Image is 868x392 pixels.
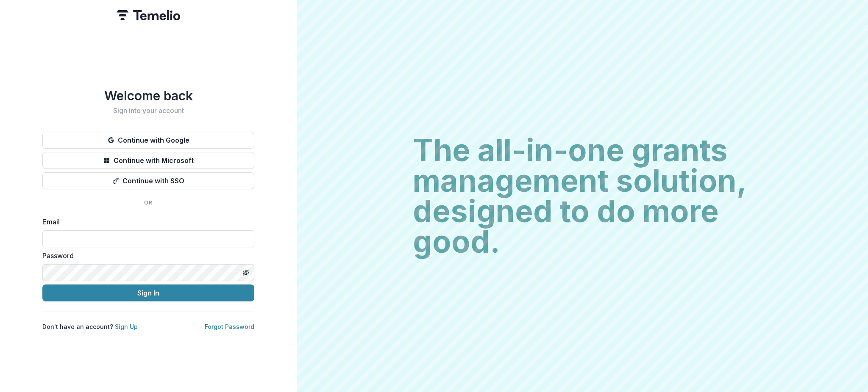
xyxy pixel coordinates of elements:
[117,10,180,20] img: Temelio
[42,322,138,331] p: Don't have an account?
[115,323,138,330] a: Sign Up
[42,284,254,301] button: Sign In
[42,217,249,227] label: Email
[239,266,253,279] button: Toggle password visibility
[205,323,254,330] a: Forgot Password
[42,251,249,261] label: Password
[42,107,254,115] h2: Sign into your account
[42,172,254,189] button: Continue with SSO
[42,152,254,169] button: Continue with Microsoft
[42,88,254,103] h1: Welcome back
[42,132,254,149] button: Continue with Google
